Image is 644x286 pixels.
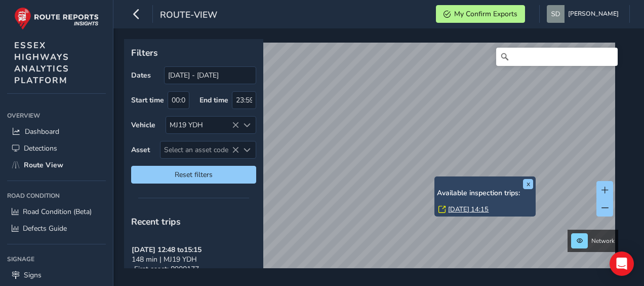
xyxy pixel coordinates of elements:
div: MJ19 YDH [166,117,239,133]
span: Detections [24,144,57,153]
div: Signage [7,252,106,267]
button: [DATE] 12:48 to15:15148 min | MJ19 YDHFirst asset: 8900177 [124,235,263,284]
span: route-view [160,9,217,23]
span: Road Condition (Beta) [23,207,92,217]
strong: [DATE] 12:48 to 15:15 [132,245,202,255]
canvas: Map [128,43,615,280]
span: Network [591,237,615,245]
span: Recent trips [131,216,181,228]
button: My Confirm Exports [436,5,525,23]
span: Signs [24,270,42,280]
label: Asset [131,145,150,155]
span: Reset filters [139,170,249,180]
a: Detections [7,140,106,157]
button: Reset filters [131,166,256,184]
div: Road Condition [7,188,106,203]
input: Search [496,48,618,66]
a: Route View [7,157,106,173]
button: x [523,179,533,189]
span: Route View [24,160,63,170]
span: First asset: 8900177 [134,264,199,274]
label: Start time [131,95,164,105]
span: Defects Guide [23,224,67,233]
div: Select an asset code [239,141,256,158]
a: [DATE] 14:15 [448,205,489,214]
label: Vehicle [131,120,155,130]
span: Dashboard [25,127,59,136]
a: Defects Guide [7,220,106,237]
img: diamond-layout [547,5,565,23]
span: ESSEX HIGHWAYS ANALYTICS PLATFORM [14,40,69,86]
button: [PERSON_NAME] [547,5,622,23]
span: My Confirm Exports [454,9,517,19]
div: Open Intercom Messenger [610,252,634,276]
span: [PERSON_NAME] [568,5,619,23]
span: 148 min | MJ19 YDH [132,255,197,264]
span: Select an asset code [160,141,239,158]
label: Dates [131,70,151,80]
h6: Available inspection trips: [437,189,533,198]
a: Signs [7,267,106,283]
img: rr logo [14,7,99,30]
div: Overview [7,108,106,123]
p: Filters [131,46,256,59]
a: Dashboard [7,123,106,140]
label: End time [199,95,228,105]
a: Road Condition (Beta) [7,203,106,220]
